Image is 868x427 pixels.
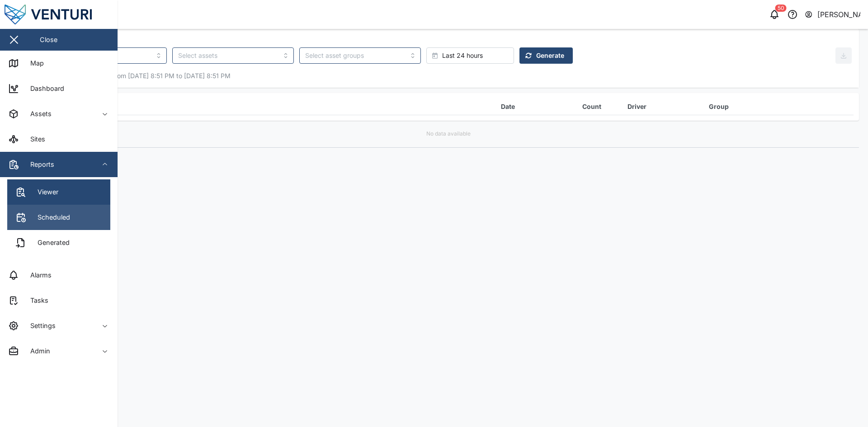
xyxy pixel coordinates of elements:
div: [PERSON_NAME] [817,9,861,20]
a: Generated [7,230,110,255]
th: Driver [623,99,704,115]
th: Count [578,99,623,115]
button: [PERSON_NAME] [804,8,861,21]
div: Dashboard [24,84,64,94]
div: Close [40,35,57,45]
div: Sites [24,134,45,144]
div: No data available [426,130,471,138]
div: Scheduled [31,212,70,222]
div: Displaying events from [DATE] 8:51 PM to [DATE] 8:51 PM [45,71,852,81]
div: 50 [775,5,787,12]
input: Select asset groups [305,52,404,59]
span: Generate [536,48,564,63]
button: Last 24 hours [426,47,514,64]
div: Map [24,58,44,68]
div: Alarms [24,270,52,280]
a: Scheduled [7,205,110,230]
th: Assets [43,99,496,115]
th: Group [704,99,786,115]
img: Main Logo [5,5,122,24]
div: Viewer [31,187,58,197]
div: Settings [24,321,56,331]
div: Assets [24,109,52,119]
th: Date [496,99,578,115]
a: Viewer [7,179,110,205]
div: Reports [24,160,54,169]
input: Select assets [178,52,277,59]
button: Generate [519,47,573,64]
div: Admin [24,346,50,356]
div: Tasks [24,296,48,305]
span: Last 24 hours [442,48,483,63]
div: Generated [31,238,70,248]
